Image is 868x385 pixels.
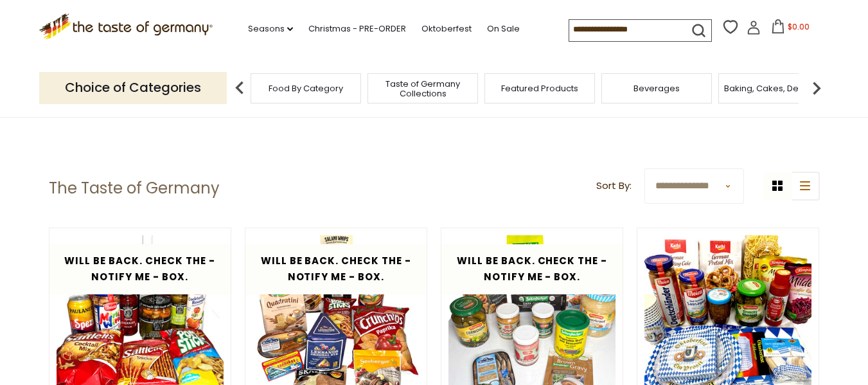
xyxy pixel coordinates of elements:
a: Beverages [633,84,680,93]
a: Taste of Germany Collections [371,79,474,98]
a: Christmas - PRE-ORDER [308,22,406,36]
a: On Sale [487,22,520,36]
a: Oktoberfest [421,22,472,36]
button: $0.00 [763,19,818,39]
h1: The Taste of Germany [49,179,220,198]
a: Seasons [248,22,293,36]
img: next arrow [804,75,829,101]
a: Food By Category [269,84,343,93]
p: Choice of Categories [39,72,227,103]
span: $0.00 [788,21,810,32]
a: Baking, Cakes, Desserts [724,84,824,93]
img: previous arrow [227,75,252,101]
a: Featured Products [501,84,578,93]
label: Sort By: [596,178,632,194]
